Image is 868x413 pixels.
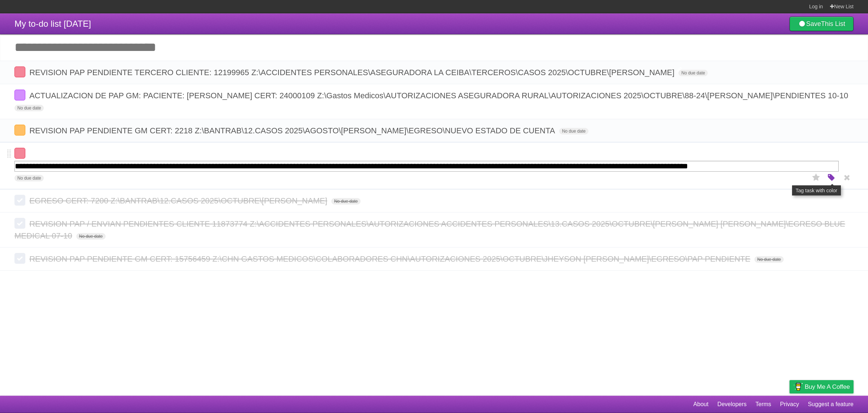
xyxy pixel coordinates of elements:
[693,397,709,411] a: About
[29,126,557,135] span: REVISION PAP PENDIENTE GM CERT: 2218 Z:\BANTRAB\12.CASOS 2025\AGOSTO\[PERSON_NAME]\EGRESO\NUEVO E...
[14,19,91,29] span: My to-do list [DATE]
[14,219,845,240] span: REVISION PAP / ENVIAN PENDIENTES CLIENTE 11873774 Z:\ACCIDENTES PERSONALES\AUTORIZACIONES ACCIDEN...
[821,20,845,27] b: This List
[678,70,708,76] span: No due date
[756,397,771,411] a: Terms
[14,90,25,100] label: Done
[808,397,854,411] a: Suggest a feature
[14,253,25,264] label: Done
[14,66,25,77] label: Done
[14,125,25,135] label: Done
[331,198,361,205] span: No due date
[780,397,799,411] a: Privacy
[29,91,850,100] span: ACTUALIZACION DE PAP GM: PACIENTE: [PERSON_NAME] CERT: 24000109 Z:\Gastos Medicos\AUTORIZACIONES ...
[14,105,44,111] span: No due date
[793,380,803,393] img: Buy me a coffee
[790,380,854,393] a: Buy me a coffee
[14,195,25,206] label: Done
[790,17,854,31] a: SaveThis List
[76,233,106,240] span: No due date
[809,172,823,184] label: Star task
[29,68,676,77] span: REVISION PAP PENDIENTE TERCERO CLIENTE: 12199965 Z:\ACCIDENTES PERSONALES\ASEGURADORA LA CEIBA\TE...
[717,397,746,411] a: Developers
[805,380,850,393] span: Buy me a coffee
[14,218,25,229] label: Done
[14,148,25,159] label: Done
[29,254,752,263] span: REVISION PAP PENDIENTE GM CERT: 15756459 Z:\CHN GASTOS MEDICOS\COLABORADORES CHN\AUTORIZACIONES 2...
[29,196,329,205] span: EGRESO CERT: 7200 Z:\BANTRAB\12.CASOS 2025\OCTUBRE\[PERSON_NAME]
[754,256,784,263] span: No due date
[14,175,44,181] span: No due date
[559,128,588,134] span: No due date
